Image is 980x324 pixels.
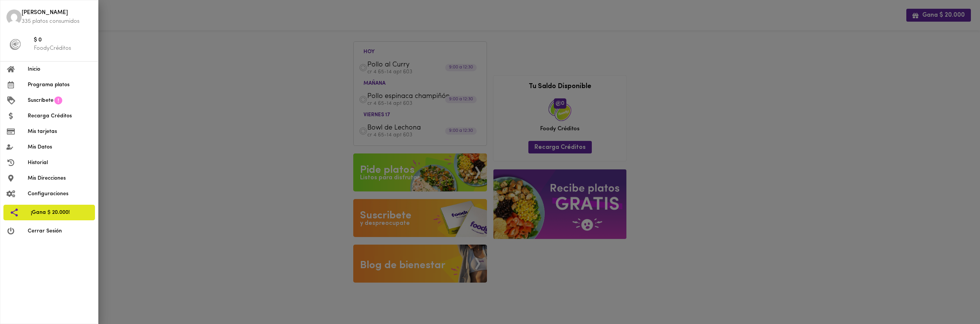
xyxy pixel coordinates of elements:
[28,159,92,167] span: Historial
[28,112,92,120] span: Recarga Créditos
[34,36,92,45] span: $ 0
[34,44,92,52] p: FoodyCréditos
[28,174,92,182] span: Mis Direcciones
[28,227,92,235] span: Cerrar Sesión
[28,143,92,151] span: Mis Datos
[936,280,972,316] iframe: Messagebird Livechat Widget
[31,209,89,217] span: ¡Gana $ 20.000!
[28,128,92,136] span: Mis tarjetas
[22,17,92,25] p: 335 platos consumidos
[22,9,92,17] span: [PERSON_NAME]
[28,190,92,198] span: Configuraciones
[28,65,92,73] span: Inicio
[28,81,92,89] span: Programa platos
[9,39,21,50] img: foody-creditos-black.png
[28,96,54,104] span: Suscríbete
